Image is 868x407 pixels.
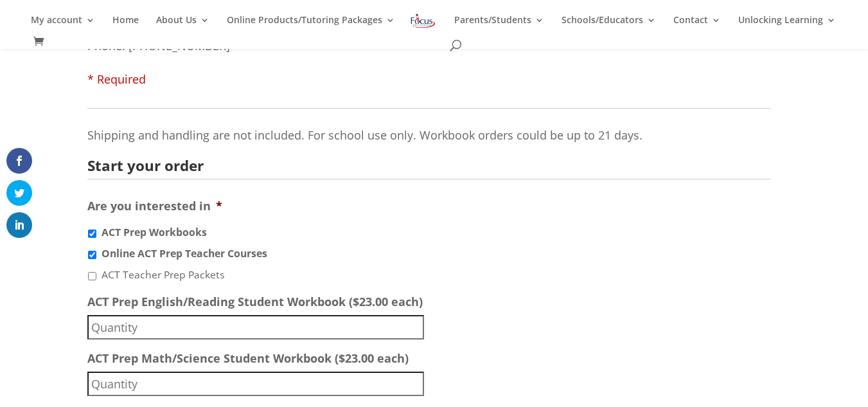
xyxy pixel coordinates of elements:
[102,267,225,283] label: ACT Teacher Prep Packets
[87,199,222,213] label: Are you interested in
[673,15,721,37] a: Contact
[87,71,146,87] span: * Required
[87,372,424,396] input: Quantity
[409,12,436,30] img: Focus on Learning
[454,15,544,37] a: Parents/Students
[738,15,836,37] a: Unlocking Learning
[87,294,423,309] label: ACT Prep English/Reading Student Workbook ($23.00 each)
[562,15,656,37] a: Schools/Educators
[112,15,139,37] a: Home
[31,15,95,37] a: My account
[87,351,409,366] label: ACT Prep Math/Science Student Workbook ($23.00 each)
[102,225,207,240] label: ACT Prep Workbooks
[87,315,424,339] input: Quantity
[227,15,395,37] a: Online Products/Tutoring Packages
[87,159,761,174] h2: Start your order
[102,246,267,262] label: Online ACT Prep Teacher Courses
[156,15,209,37] a: About Us
[87,127,771,143] p: Shipping and handling are not included. For school use only. Workbook orders could be up to 21 days.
